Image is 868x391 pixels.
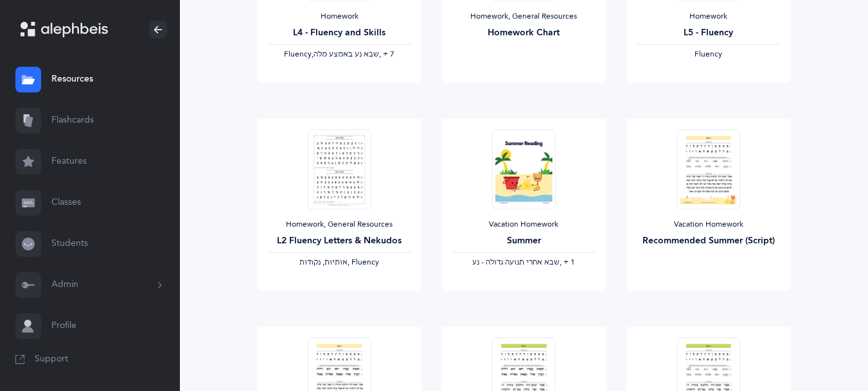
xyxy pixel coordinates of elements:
[284,49,314,58] span: Fluency,
[314,49,379,58] span: ‫שבא נע באמצע מלה‬
[268,234,411,248] div: L2 Fluency Letters & Nekudos
[268,220,411,230] div: Homework, General Resources
[677,129,740,209] img: Recommended_Summer_Script_EN_thumbnail_1717639721.png
[452,220,596,230] div: Vacation Homework
[637,234,780,248] div: Recommended Summer (Script)
[492,129,555,209] img: Summer_EN_thumbnail_1716337802.png
[299,257,348,266] span: ‫אותיות, נקודות‬
[268,49,411,60] div: ‪, + 7‬
[637,12,780,22] div: Homework
[268,26,411,40] div: L4 - Fluency and Skills
[472,257,560,266] span: ‫שבא אחרי תנועה גדולה - נע‬
[637,220,780,230] div: Vacation Homework
[452,12,596,22] div: Homework, General Resources
[804,327,853,376] iframe: Drift Widget Chat Controller
[637,49,780,60] div: Fluency
[452,26,596,40] div: Homework Chart
[637,26,780,40] div: L5 - Fluency
[308,129,371,209] img: FluencyProgram-SpeedReading-L2_thumbnail_1736302935.png
[268,257,411,268] div: , Fluency
[35,353,68,366] span: Support
[452,257,596,268] div: ‪, + 1‬
[268,12,411,22] div: Homework
[452,234,596,248] div: Summer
